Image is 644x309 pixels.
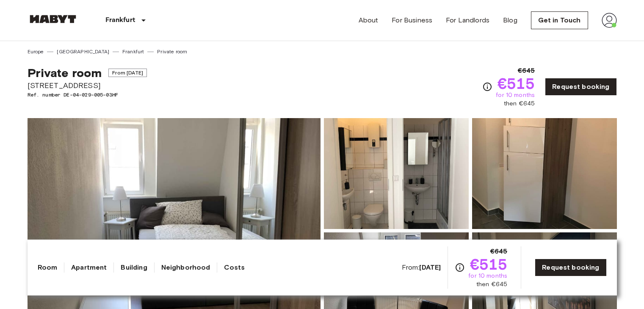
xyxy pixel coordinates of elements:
[490,246,508,257] span: €645
[38,262,58,273] a: Room
[161,262,210,273] a: Neighborhood
[419,263,441,271] b: [DATE]
[476,280,507,289] span: then €645
[504,99,535,108] span: then €645
[496,91,535,99] span: for 10 months
[602,13,617,28] img: avatar
[392,15,432,25] a: For Business
[324,118,469,229] img: Picture of unit DE-04-029-005-03HF
[545,78,616,96] a: Request booking
[57,48,109,55] a: [GEOGRAPHIC_DATA]
[121,262,147,273] a: Building
[157,48,187,55] a: Private room
[402,263,441,272] span: From:
[71,262,107,273] a: Apartment
[455,262,465,273] svg: Check cost overview for full price breakdown. Please note that discounts apply to new joiners onl...
[28,91,147,99] span: Ref. number DE-04-029-005-03HF
[468,272,507,280] span: for 10 months
[28,80,147,91] span: [STREET_ADDRESS]
[105,15,135,25] p: Frankfurt
[482,82,492,92] svg: Check cost overview for full price breakdown. Please note that discounts apply to new joiners onl...
[472,118,617,229] img: Picture of unit DE-04-029-005-03HF
[503,15,517,25] a: Blog
[28,66,102,80] span: Private room
[498,76,535,91] span: €515
[224,262,245,273] a: Costs
[359,15,379,25] a: About
[108,69,147,77] span: From [DATE]
[470,257,508,272] span: €515
[122,48,144,55] a: Frankfurt
[518,66,535,76] span: €645
[531,11,588,29] a: Get in Touch
[446,15,489,25] a: For Landlords
[535,259,606,276] a: Request booking
[28,15,78,23] img: Habyt
[28,48,44,55] a: Europe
